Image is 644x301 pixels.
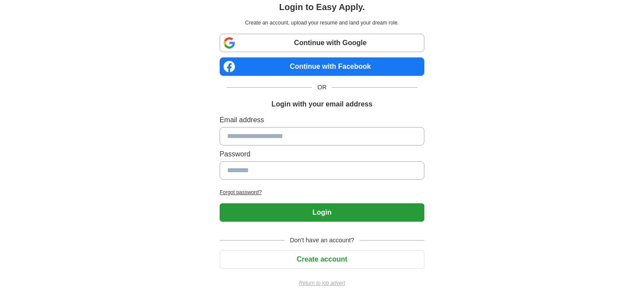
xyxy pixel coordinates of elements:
label: Email address [220,115,424,125]
button: Create account [220,250,424,269]
button: Login [220,203,424,222]
span: OR [312,83,332,92]
a: Forgot password? [220,188,424,196]
span: Don't have an account? [285,236,359,245]
a: Continue with Google [220,34,424,52]
p: Create an account, upload your resume and land your dream role. [221,19,423,27]
h1: Login to Easy Apply. [279,0,365,14]
label: Password [220,149,424,159]
a: Return to job advert [220,279,424,287]
a: Continue with Facebook [220,57,424,76]
h1: Login with your email address [271,99,372,110]
a: Create account [220,255,424,263]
